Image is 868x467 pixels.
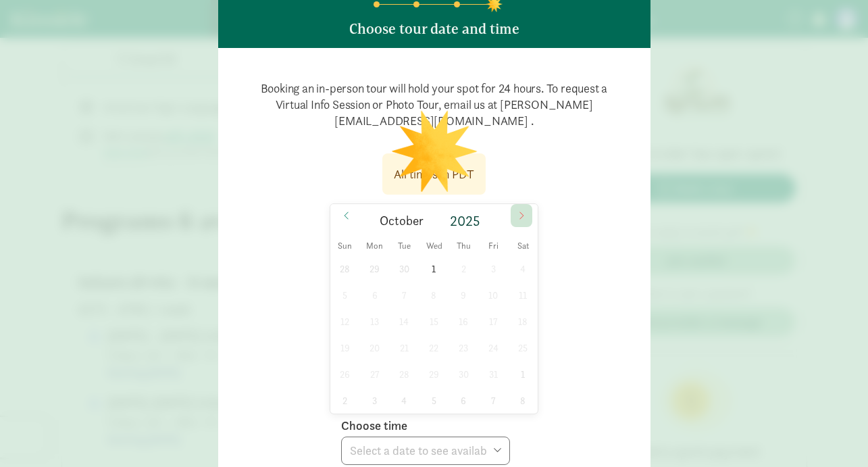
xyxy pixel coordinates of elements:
[390,242,419,251] span: Tue
[478,242,508,251] span: Fri
[360,242,390,251] span: Mon
[508,242,538,251] span: Sat
[449,242,479,251] span: Thu
[349,21,519,37] h5: Choose tour date and time
[421,255,447,282] span: October 1, 2025
[341,418,407,434] label: Choose time
[330,242,360,251] span: Sun
[361,255,388,282] span: September 29, 2025
[380,215,424,228] span: October
[394,165,474,183] div: All times in PDT
[391,255,417,282] span: September 30, 2025
[240,70,629,140] p: Booking an in-person tour will hold your spot for 24 hours. To request a Virtual Info Session or ...
[419,242,449,251] span: Wed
